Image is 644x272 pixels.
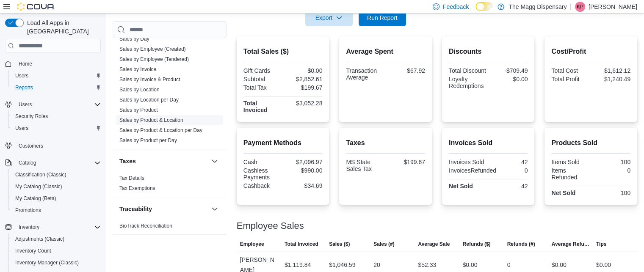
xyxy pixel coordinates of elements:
span: Average Sale [418,241,450,247]
div: Items Refunded [551,167,589,181]
p: | [570,2,572,12]
h2: Payment Methods [243,138,323,148]
div: Total Tax [243,84,281,91]
a: Security Roles [12,111,51,121]
div: 100 [593,159,630,165]
span: Inventory [15,222,101,232]
span: Tax Details [119,175,144,181]
a: Classification (Classic) [12,170,70,180]
img: Cova [17,3,55,11]
span: Sales by Product & Location per Day [119,127,202,134]
a: Users [12,71,32,81]
div: 42 [490,159,528,165]
span: Promotions [12,205,101,215]
div: Invoices Sold [449,159,486,165]
span: Security Roles [15,113,48,120]
div: $34.69 [285,182,322,189]
span: My Catalog (Beta) [12,193,101,203]
a: My Catalog (Beta) [12,193,60,203]
div: $1,046.59 [329,260,355,270]
button: Inventory Count [8,245,104,257]
div: 20 [373,260,380,270]
span: Sales by Employee (Tendered) [119,56,189,63]
span: Catalog [15,158,101,168]
button: Catalog [15,158,39,168]
a: Sales by Product [119,107,158,113]
div: $67.92 [387,67,425,74]
button: Inventory [2,221,104,233]
span: KP [577,2,583,12]
h3: Employee Sales [237,221,304,231]
a: Promotions [12,205,44,215]
span: My Catalog (Beta) [15,195,56,202]
span: Load All Apps in [GEOGRAPHIC_DATA] [24,19,101,36]
input: Dark Mode [475,2,493,11]
div: $52.33 [418,260,436,270]
div: Sales [113,3,227,149]
span: Sales by Employee (Created) [119,46,186,52]
span: Average Refund [552,241,589,247]
h3: Taxes [119,157,136,165]
a: Customers [15,141,47,151]
button: Users [2,99,104,110]
div: $0.00 [490,76,528,82]
div: MS State Sales Tax [346,159,384,172]
div: $0.00 [462,260,477,270]
button: Run Report [359,9,406,26]
h2: Products Sold [551,138,630,148]
div: 0 [500,167,528,174]
span: Refunds (#) [507,241,535,247]
div: InvoicesRefunded [449,167,496,174]
div: 0 [593,167,630,174]
a: Inventory Manager (Classic) [12,258,82,268]
span: Users [15,125,28,132]
button: Customers [2,139,104,151]
button: My Catalog (Classic) [8,181,104,192]
a: BioTrack Reconciliation [119,223,172,229]
h2: Invoices Sold [449,138,528,148]
p: The Magg Dispensary [509,2,567,12]
button: Inventory [15,222,43,232]
button: My Catalog (Beta) [8,192,104,204]
button: Reports [8,82,104,93]
h2: Average Spent [346,47,425,57]
strong: Total Invoiced [243,100,268,113]
button: Export [305,9,353,26]
h2: Cost/Profit [551,47,630,57]
button: Taxes [210,156,220,166]
a: Inventory Count [12,246,55,256]
div: Subtotal [243,76,281,82]
span: Tips [596,241,606,247]
span: Users [12,71,101,81]
a: Sales by Day [119,36,149,42]
span: Tax Exemptions [119,185,155,192]
h2: Taxes [346,138,425,148]
span: Catalog [19,159,36,166]
div: $1,612.12 [593,67,630,74]
span: Sales by Location per Day [119,96,179,103]
div: $1,119.84 [285,260,311,270]
div: Items Sold [551,159,589,165]
a: Adjustments (Classic) [12,234,68,244]
a: Users [12,123,32,133]
div: Cash [243,159,281,165]
h2: Discounts [449,47,528,57]
span: Sales (#) [373,241,394,247]
div: Key Pittman [575,2,585,12]
div: $199.67 [285,84,322,91]
span: Sales by Day [119,36,149,42]
span: Employee [240,241,264,247]
span: Inventory Count [15,247,51,254]
div: Total Cost [551,67,589,74]
strong: Net Sold [551,190,575,196]
span: Inventory Manager (Classic) [12,258,101,268]
span: Sales by Invoice [119,66,156,73]
a: Sales by Product & Location [119,117,183,123]
div: Traceability [113,221,227,234]
span: Users [15,72,28,79]
span: My Catalog (Classic) [15,183,62,190]
div: Cashless Payments [243,167,281,181]
div: $0.00 [552,260,567,270]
